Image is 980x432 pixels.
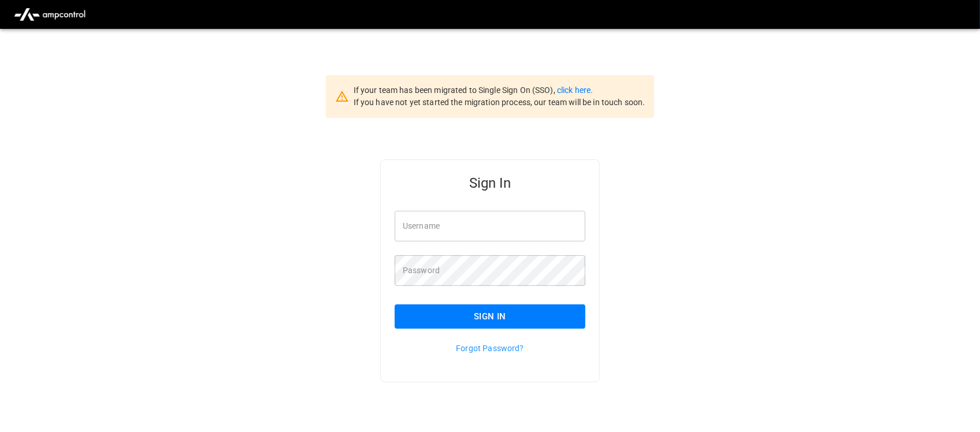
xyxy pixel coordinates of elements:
[354,85,557,95] span: If your team has been migrated to Single Sign On (SSO),
[557,85,593,95] a: click here.
[9,3,90,25] img: ampcontrol.io logo
[354,98,645,107] span: If you have not yet started the migration process, our team will be in touch soon.
[395,342,585,354] p: Forgot Password?
[395,304,585,329] button: Sign In
[395,174,585,192] h5: Sign In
